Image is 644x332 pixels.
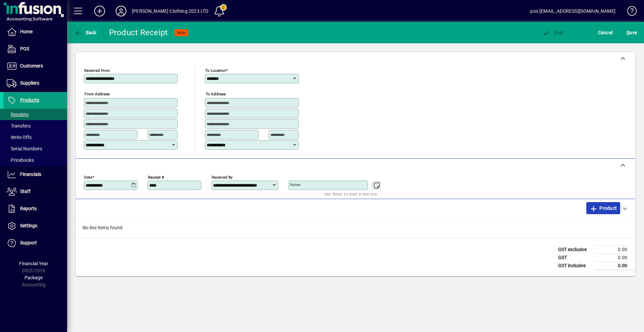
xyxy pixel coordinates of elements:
span: Transfers [7,123,31,129]
span: Product [590,203,617,214]
span: Home [20,29,33,34]
span: S [627,30,629,35]
app-page-header-button: Back [67,27,104,39]
a: Home [3,23,67,40]
mat-label: To location [205,68,226,73]
span: Write Offs [7,135,32,140]
a: Transfers [3,120,67,132]
div: Product Receipt [109,27,168,38]
span: POS [20,46,29,51]
span: Back [74,30,97,35]
span: P [554,30,557,35]
button: Add [89,5,110,17]
span: Support [20,240,37,245]
mat-label: Received by [212,175,232,179]
span: Staff [20,189,31,194]
a: Reports [3,200,67,217]
a: Serial Numbers [3,143,67,154]
a: Settings [3,218,67,234]
span: Package [24,275,43,280]
mat-hint: Use 'Enter' to start a new line [324,190,377,198]
a: Customers [3,58,67,75]
button: Cancel [596,27,614,39]
button: Post [540,27,566,39]
a: Staff [3,183,67,200]
button: Product [586,202,620,214]
span: NEW [177,31,185,35]
a: Financials [3,166,67,183]
td: 0.00 [595,245,635,253]
span: Pricebooks [7,157,34,163]
span: Receipts [7,112,29,117]
span: Customers [20,63,43,68]
span: ost [542,30,564,35]
a: Support [3,235,67,251]
td: GST inclusive [555,262,595,270]
td: GST [555,253,595,262]
div: pos [EMAIL_ADDRESS][DOMAIN_NAME] [530,6,615,16]
button: Save [625,27,639,39]
td: 0.00 [595,262,635,270]
span: Products [20,97,39,103]
mat-label: Received From [84,68,110,73]
span: Financials [20,172,41,177]
span: Reports [20,206,37,211]
a: Knowledge Base [622,1,636,23]
span: ave [627,27,637,38]
td: GST exclusive [555,245,595,253]
a: Write Offs [3,132,67,143]
button: Profile [110,5,132,17]
span: Cancel [598,27,613,38]
mat-label: Date [84,175,92,179]
a: Receipts [3,109,67,120]
div: [PERSON_NAME] Clothing 2023 LTD [132,6,208,16]
span: Serial Numbers [7,146,42,151]
span: Settings [20,223,37,228]
mat-label: Notes [290,182,301,187]
button: Back [72,27,98,39]
mat-label: Receipt # [148,175,164,179]
div: No line items found [76,218,635,238]
a: Suppliers [3,75,67,92]
a: POS [3,41,67,57]
td: 0.00 [595,253,635,262]
span: Financial Year [19,261,48,266]
a: Pricebooks [3,154,67,166]
span: Suppliers [20,80,39,86]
